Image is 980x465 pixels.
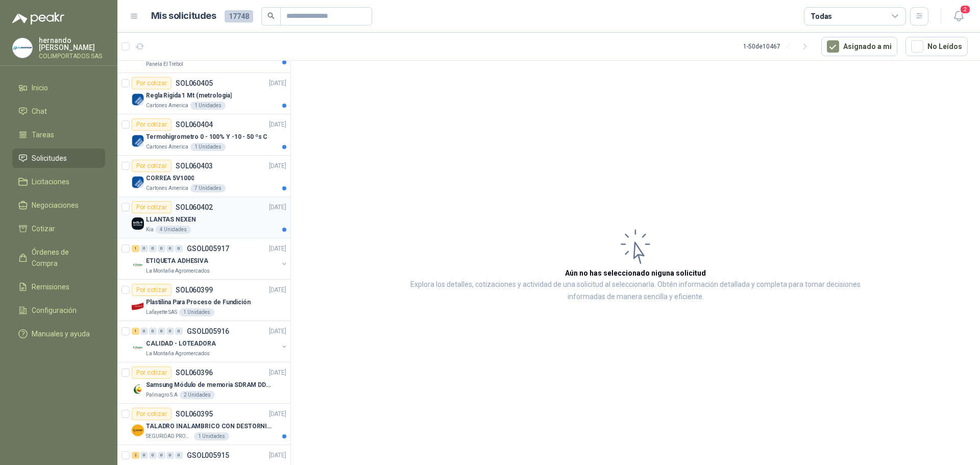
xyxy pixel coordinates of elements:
[140,328,148,335] div: 0
[156,226,191,234] div: 4 Unidades
[117,280,290,321] a: Por cotizarSOL060399[DATE] Company LogoPlastilina Para Proceso de FundiciónLafayette SAS1 Unidades
[146,60,183,68] p: Panela El Trébol
[269,451,286,460] p: [DATE]
[132,383,144,395] img: Company Logo
[32,328,90,339] span: Manuales y ayuda
[12,277,105,297] a: Remisiones
[146,298,251,307] p: Plastilina Para Proceso de Fundición
[132,341,144,354] img: Company Logo
[269,120,286,130] p: [DATE]
[13,38,32,58] img: Company Logo
[132,328,139,335] div: 1
[132,77,171,89] div: Por cotizar
[12,78,105,97] a: Inicio
[149,328,157,335] div: 0
[132,245,139,252] div: 1
[146,380,273,390] p: Samsung Módulo de memoria SDRAM DDR4 M393A2G40DB0 de 16 GB M393A2G40DB0-CPB
[393,279,878,303] p: Explora los detalles, cotizaciones y actividad de una solicitud al seleccionarla. Obtén informaci...
[146,91,232,101] p: Regla Rigida 1 Mt (metrologia)
[187,452,229,459] p: GSOL005915
[12,125,105,144] a: Tareas
[32,200,79,211] span: Negociaciones
[12,172,105,191] a: Licitaciones
[905,37,968,56] button: No Leídos
[175,452,183,459] div: 0
[146,132,267,142] p: Termohigrometro 0 - 100% Y -10 - 50 ºs C
[132,242,288,275] a: 1 0 0 0 0 0 GSOL005917[DATE] Company LogoETIQUETA ADHESIVALa Montaña Agromercados
[132,118,171,131] div: Por cotizar
[158,245,165,252] div: 0
[146,308,177,316] p: Lafayette SAS
[176,121,213,128] p: SOL060404
[176,162,213,169] p: SOL060403
[12,324,105,344] a: Manuales y ayuda
[117,73,290,114] a: Por cotizarSOL060405[DATE] Company LogoRegla Rigida 1 Mt (metrologia)Cartones America1 Unidades
[225,10,253,22] span: 17748
[743,38,813,55] div: 1 - 50 de 10467
[32,223,55,234] span: Cotizar
[146,215,195,225] p: LLANTAS NEXEN
[821,37,897,56] button: Asignado a mi
[166,452,174,459] div: 0
[117,404,290,445] a: Por cotizarSOL060395[DATE] Company LogoTALADRO INALAMBRICO CON DESTORNILLADOR DE ESTRIASEGURIDAD ...
[960,5,971,14] span: 2
[811,11,832,22] div: Todas
[32,129,54,140] span: Tareas
[166,245,174,252] div: 0
[117,197,290,238] a: Por cotizarSOL060402[DATE] Company LogoLLANTAS NEXENKia4 Unidades
[179,308,214,316] div: 1 Unidades
[132,366,171,379] div: Por cotizar
[176,204,213,211] p: SOL060402
[146,226,154,234] p: Kia
[132,259,144,271] img: Company Logo
[32,82,48,93] span: Inicio
[132,217,144,230] img: Company Logo
[180,391,215,399] div: 2 Unidades
[269,285,286,295] p: [DATE]
[176,369,213,376] p: SOL060396
[190,143,226,151] div: 1 Unidades
[132,176,144,188] img: Company Logo
[565,267,706,279] h3: Aún no has seleccionado niguna solicitud
[32,281,69,292] span: Remisiones
[39,53,105,59] p: COLIMPORTADOS SAS
[267,12,275,19] span: search
[146,102,188,110] p: Cartones America
[146,432,192,440] p: SEGURIDAD PROVISER LTDA
[166,328,174,335] div: 0
[269,161,286,171] p: [DATE]
[176,286,213,293] p: SOL060399
[32,176,69,187] span: Licitaciones
[12,301,105,320] a: Configuración
[149,452,157,459] div: 0
[117,362,290,404] a: Por cotizarSOL060396[DATE] Company LogoSamsung Módulo de memoria SDRAM DDR4 M393A2G40DB0 de 16 GB...
[12,149,105,168] a: Solicitudes
[140,452,148,459] div: 0
[175,328,183,335] div: 0
[176,80,213,87] p: SOL060405
[132,201,171,213] div: Por cotizar
[146,422,273,431] p: TALADRO INALAMBRICO CON DESTORNILLADOR DE ESTRIA
[146,174,194,183] p: CORREA 5V1000
[175,245,183,252] div: 0
[132,160,171,172] div: Por cotizar
[949,7,968,26] button: 2
[132,452,139,459] div: 2
[194,432,229,440] div: 1 Unidades
[132,93,144,106] img: Company Logo
[12,242,105,273] a: Órdenes de Compra
[158,328,165,335] div: 0
[132,284,171,296] div: Por cotizar
[32,106,47,117] span: Chat
[146,350,210,358] p: La Montaña Agromercados
[146,184,188,192] p: Cartones America
[117,114,290,156] a: Por cotizarSOL060404[DATE] Company LogoTermohigrometro 0 - 100% Y -10 - 50 ºs CCartones America1 ...
[12,102,105,121] a: Chat
[269,327,286,336] p: [DATE]
[187,245,229,252] p: GSOL005917
[140,245,148,252] div: 0
[12,195,105,215] a: Negociaciones
[176,410,213,418] p: SOL060395
[158,452,165,459] div: 0
[149,245,157,252] div: 0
